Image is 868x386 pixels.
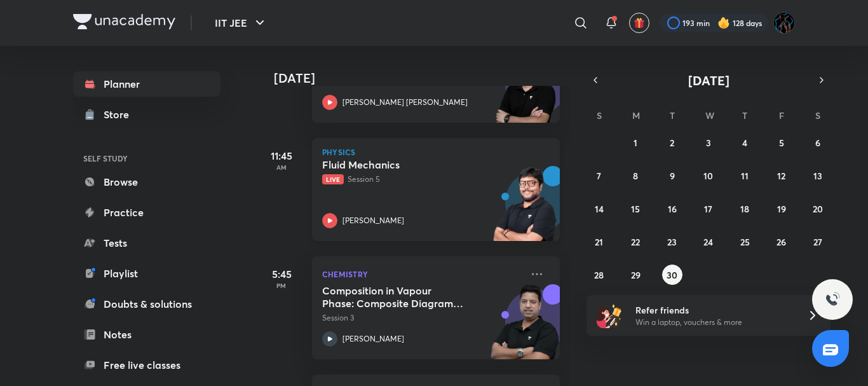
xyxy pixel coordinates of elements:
[631,269,641,281] abbr: September 29, 2025
[631,203,640,215] abbr: September 15, 2025
[625,165,646,186] button: September 8, 2025
[73,71,220,97] a: Planner
[589,198,609,219] button: September 14, 2025
[813,170,822,182] abbr: September 13, 2025
[274,71,573,86] h4: [DATE]
[813,203,823,215] abbr: September 20, 2025
[256,163,307,171] p: AM
[698,132,719,153] button: September 3, 2025
[735,231,755,252] button: September 25, 2025
[777,203,786,215] abbr: September 19, 2025
[815,137,820,149] abbr: September 6, 2025
[490,284,560,372] img: unacademy
[635,303,792,317] h6: Refer friends
[73,322,220,347] a: Notes
[808,165,828,186] button: September 13, 2025
[73,261,220,286] a: Playlist
[597,109,602,121] abbr: Sunday
[662,231,682,252] button: September 23, 2025
[808,231,828,252] button: September 27, 2025
[670,109,675,121] abbr: Tuesday
[625,132,646,153] button: September 1, 2025
[703,236,713,248] abbr: September 24, 2025
[342,97,468,108] p: [PERSON_NAME] [PERSON_NAME]
[633,170,638,182] abbr: September 8, 2025
[735,198,755,219] button: September 18, 2025
[322,158,480,171] h5: Fluid Mechanics
[776,236,786,248] abbr: September 26, 2025
[207,10,275,36] button: IIT JEE
[815,109,820,121] abbr: Saturday
[741,170,749,182] abbr: September 11, 2025
[634,137,637,149] abbr: September 1, 2025
[322,312,522,324] p: Session 3
[625,265,646,285] button: September 29, 2025
[779,137,784,149] abbr: September 5, 2025
[813,236,822,248] abbr: September 27, 2025
[742,137,747,149] abbr: September 4, 2025
[595,236,603,248] abbr: September 21, 2025
[740,203,749,215] abbr: September 18, 2025
[808,198,828,219] button: September 20, 2025
[668,203,677,215] abbr: September 16, 2025
[635,317,792,328] p: Win a laptop, vouchers & more
[73,14,175,29] img: Company Logo
[662,132,682,153] button: September 2, 2025
[742,109,747,121] abbr: Thursday
[589,231,609,252] button: September 21, 2025
[322,148,550,156] p: Physics
[594,269,604,281] abbr: September 28, 2025
[740,236,750,248] abbr: September 25, 2025
[825,292,840,307] img: ttu
[771,231,792,252] button: September 26, 2025
[73,14,175,32] a: Company Logo
[104,107,137,122] div: Store
[597,170,601,182] abbr: September 7, 2025
[589,165,609,186] button: September 7, 2025
[698,198,719,219] button: September 17, 2025
[631,236,640,248] abbr: September 22, 2025
[662,198,682,219] button: September 16, 2025
[256,148,307,163] h5: 11:45
[256,282,307,289] p: PM
[706,137,711,149] abbr: September 3, 2025
[698,165,719,186] button: September 10, 2025
[73,352,220,378] a: Free live classes
[773,12,795,34] img: Umang Raj
[604,71,813,89] button: [DATE]
[597,303,622,328] img: referral
[342,215,404,226] p: [PERSON_NAME]
[735,132,755,153] button: September 4, 2025
[73,200,220,225] a: Practice
[634,17,645,29] img: avatar
[595,203,604,215] abbr: September 14, 2025
[322,174,344,184] span: Live
[667,236,677,248] abbr: September 23, 2025
[322,266,522,282] p: Chemistry
[629,13,649,33] button: avatar
[771,132,792,153] button: September 5, 2025
[73,102,220,127] a: Store
[670,137,674,149] abbr: September 2, 2025
[662,265,682,285] button: September 30, 2025
[703,170,713,182] abbr: September 10, 2025
[73,291,220,317] a: Doubts & solutions
[717,17,730,29] img: streak
[322,174,522,185] p: Session 5
[779,109,784,121] abbr: Friday
[808,132,828,153] button: September 6, 2025
[490,48,560,135] img: unacademy
[777,170,785,182] abbr: September 12, 2025
[662,165,682,186] button: September 9, 2025
[705,109,714,121] abbr: Wednesday
[73,230,220,256] a: Tests
[688,72,729,89] span: [DATE]
[698,231,719,252] button: September 24, 2025
[670,170,675,182] abbr: September 9, 2025
[73,148,220,169] h6: SELF STUDY
[322,284,480,310] h5: Composition in Vapour Phase: Composite Diagrams and Problem Solving
[735,165,755,186] button: September 11, 2025
[589,265,609,285] button: September 28, 2025
[73,169,220,195] a: Browse
[667,269,677,281] abbr: September 30, 2025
